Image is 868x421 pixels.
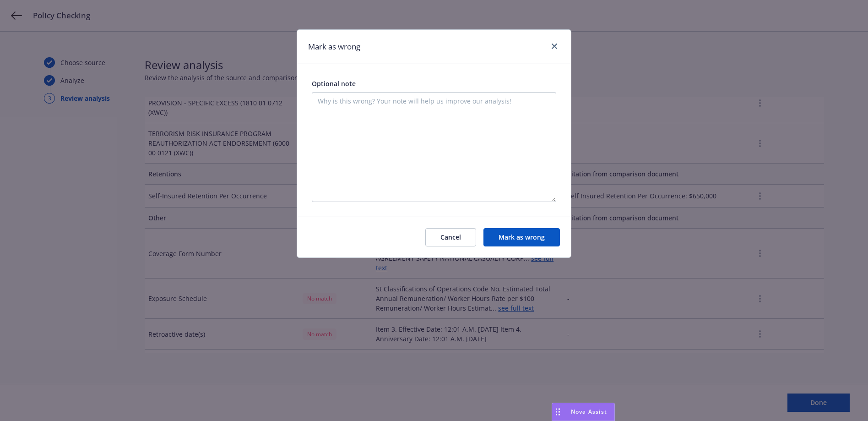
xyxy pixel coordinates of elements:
a: close [549,41,560,52]
button: Cancel [425,228,476,246]
button: Mark as wrong [483,228,560,246]
button: Nova Assist [552,403,615,421]
div: Drag to move [552,403,564,421]
span: Nova Assist [571,408,607,416]
h1: Mark as wrong [308,41,360,53]
span: Optional note [312,79,356,88]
